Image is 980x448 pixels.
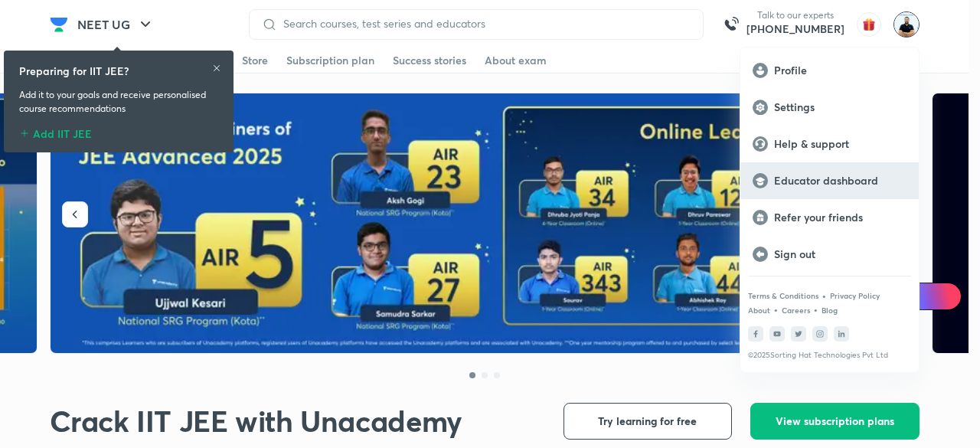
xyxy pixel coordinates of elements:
p: Settings [774,100,906,114]
a: Careers [782,306,810,315]
a: About [748,306,770,315]
a: Privacy Policy [830,291,880,300]
div: • [773,302,779,316]
a: Refer your friends [740,199,919,236]
a: Educator dashboard [740,162,919,199]
p: Profile [774,64,906,77]
div: • [822,289,827,302]
a: Blog [822,306,838,315]
a: Terms & Conditions [748,291,818,300]
a: Settings [740,89,919,126]
p: Sign out [774,247,906,261]
p: Help & support [774,137,906,151]
div: • [813,302,818,316]
p: Educator dashboard [774,174,906,188]
a: Profile [740,52,919,89]
p: Refer your friends [774,211,906,224]
a: Help & support [740,126,919,162]
p: © 2025 Sorting Hat Technologies Pvt Ltd [748,351,911,360]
